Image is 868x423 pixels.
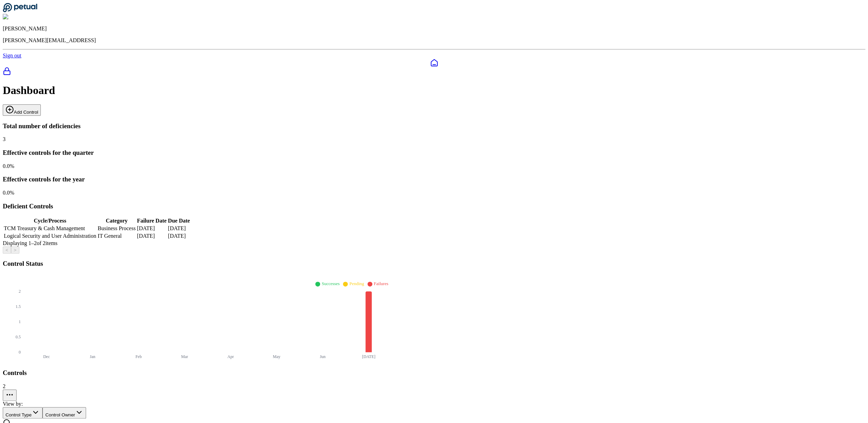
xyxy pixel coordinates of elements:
td: [DATE] [168,233,190,239]
span: Failures [374,281,388,286]
td: Logical Security and User Administration [3,233,97,239]
a: SOC [3,67,865,77]
a: Sign out [3,53,21,58]
tspan: May [273,354,280,359]
button: Control Owner [43,407,86,419]
tspan: Jan [90,354,95,359]
h3: Control Status [3,260,865,267]
th: Failure Date [137,217,167,224]
a: Go to Dashboard [3,8,37,13]
h3: Controls [3,369,865,377]
button: Add Control [3,104,41,116]
h3: Total number of deficiencies [3,122,865,130]
td: [DATE] [137,233,167,239]
tspan: Apr [227,354,234,359]
th: Cycle/Process [3,217,97,224]
th: Category [97,217,136,224]
tspan: 0.5 [16,335,21,339]
p: [PERSON_NAME][EMAIL_ADDRESS] [3,37,865,44]
img: Eliot Walker [3,14,36,20]
tspan: 0 [19,350,21,355]
td: Business Process [97,225,136,232]
th: Due Date [168,217,190,224]
tspan: Mar [181,354,188,359]
h3: Deficient Controls [3,203,865,210]
span: 0.0 % [3,163,14,169]
button: > [11,246,19,254]
span: 2 [3,383,6,389]
tspan: [DATE] [362,354,375,359]
tspan: 1.5 [16,304,21,309]
tspan: Feb [136,354,142,359]
button: Control Type [3,407,43,419]
tspan: 1 [19,319,21,324]
h3: Effective controls for the year [3,176,865,183]
td: IT General [97,233,136,239]
span: Successes [321,281,339,286]
td: [DATE] [137,225,167,232]
td: TCM Treasury & Cash Management [3,225,97,232]
td: [DATE] [168,225,190,232]
a: Dashboard [3,59,865,67]
h1: Dashboard [3,84,865,97]
span: Displaying 1– 2 of 2 items [3,240,57,246]
tspan: Jun [320,354,326,359]
tspan: Dec [43,354,50,359]
button: < [3,246,11,254]
p: [PERSON_NAME] [3,26,865,32]
span: View by: [3,401,23,407]
span: 3 [3,136,6,142]
tspan: 2 [19,289,21,294]
span: Pending [349,281,364,286]
span: 0.0 % [3,190,14,196]
h3: Effective controls for the quarter [3,149,865,157]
